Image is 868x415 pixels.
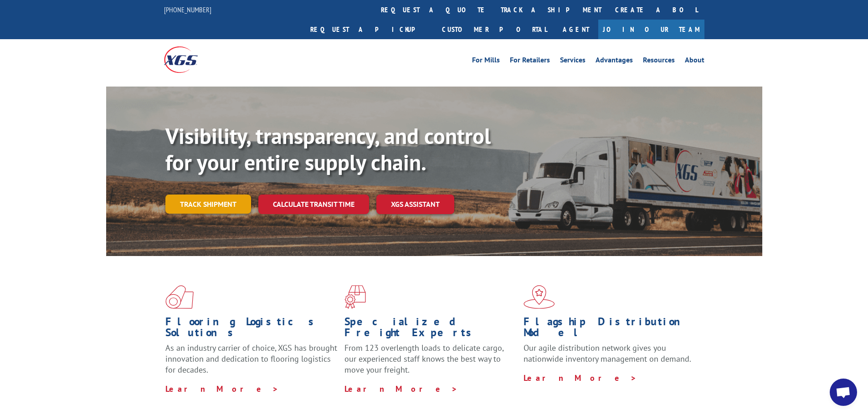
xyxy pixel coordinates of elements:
[165,285,194,309] img: xgs-icon-total-supply-chain-intelligence-red
[598,20,704,39] a: Join Our Team
[685,56,704,67] a: About
[510,56,550,67] a: For Retailers
[524,285,555,309] img: xgs-icon-flagship-distribution-model-red
[376,195,454,214] a: XGS ASSISTANT
[303,20,435,39] a: Request a pickup
[524,373,637,383] a: Learn More >
[258,195,369,214] a: Calculate transit time
[560,56,586,67] a: Services
[344,285,366,309] img: xgs-icon-focused-on-flooring-red
[643,56,675,67] a: Resources
[165,195,251,214] a: Track shipment
[596,56,633,67] a: Advantages
[472,56,500,67] a: For Mills
[830,379,857,406] div: Open chat
[165,316,338,343] h1: Flooring Logistics Solutions
[435,20,554,39] a: Customer Portal
[164,5,211,14] a: [PHONE_NUMBER]
[165,122,491,176] b: Visibility, transparency, and control for your entire supply chain.
[554,20,598,39] a: Agent
[165,384,279,394] a: Learn More >
[165,343,337,375] span: As an industry carrier of choice, XGS has brought innovation and dedication to flooring logistics...
[524,343,691,364] span: Our agile distribution network gives you nationwide inventory management on demand.
[524,316,696,343] h1: Flagship Distribution Model
[344,343,517,383] p: From 123 overlength loads to delicate cargo, our experienced staff knows the best way to move you...
[344,316,517,343] h1: Specialized Freight Experts
[344,384,458,394] a: Learn More >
